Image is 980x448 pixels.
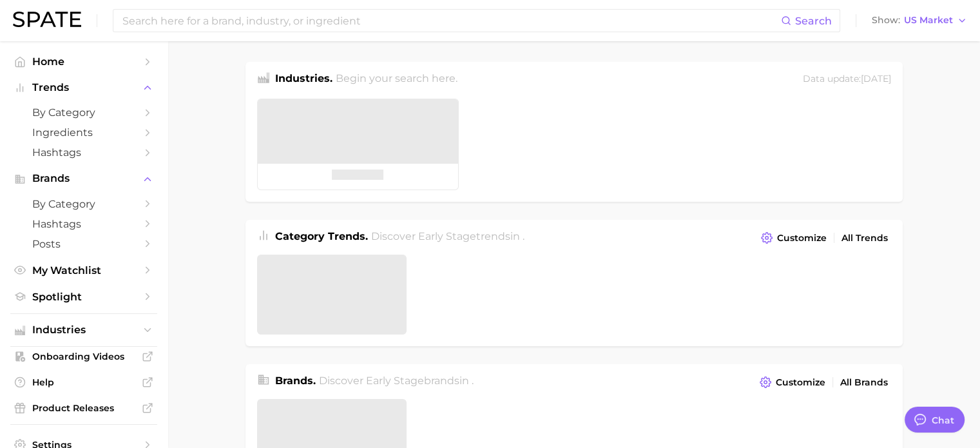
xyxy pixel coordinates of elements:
h1: Industries. [275,71,332,88]
a: Onboarding Videos [10,347,157,366]
span: Onboarding Videos [32,351,135,362]
h2: Begin your search here. [336,71,457,88]
span: Trends [32,82,135,93]
span: Posts [32,238,135,250]
span: Home [32,55,135,68]
a: Product Releases [10,398,157,418]
a: Spotlight [10,287,157,307]
a: by Category [10,194,157,214]
a: My Watchlist [10,260,157,280]
input: Search here for a brand, industry, or ingredient [121,10,781,32]
span: Search [795,15,832,27]
span: All Trends [841,233,888,244]
button: Customize [756,373,828,391]
img: SPATE [13,12,81,27]
a: Ingredients [10,122,157,142]
span: Hashtags [32,218,135,230]
button: ShowUS Market [869,12,970,29]
span: Brands . [275,375,316,387]
button: Customize [758,229,829,247]
span: Product Releases [32,402,135,414]
span: Spotlight [32,291,135,303]
span: Customize [777,233,827,244]
span: Customize [776,377,825,388]
span: Brands [32,173,135,184]
a: Help [10,373,157,392]
span: by Category [32,198,135,210]
span: My Watchlist [32,264,135,277]
span: Ingredients [32,126,135,139]
span: Help [32,376,135,388]
a: All Trends [838,229,891,247]
a: Hashtags [10,214,157,234]
a: Hashtags [10,142,157,162]
a: All Brands [837,374,891,391]
span: Category Trends . [275,230,368,242]
span: Hashtags [32,146,135,159]
span: Discover Early Stage brands in . [319,375,474,387]
a: Home [10,52,157,72]
span: by Category [32,106,135,119]
span: Discover Early Stage trends in . [371,230,524,242]
span: Industries [32,324,135,336]
span: All Brands [840,377,888,388]
button: Brands [10,169,157,188]
div: Data update: [DATE] [803,71,891,88]
button: Industries [10,320,157,340]
span: Show [872,17,900,24]
span: US Market [904,17,953,24]
a: by Category [10,102,157,122]
a: Posts [10,234,157,254]
button: Trends [10,78,157,97]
